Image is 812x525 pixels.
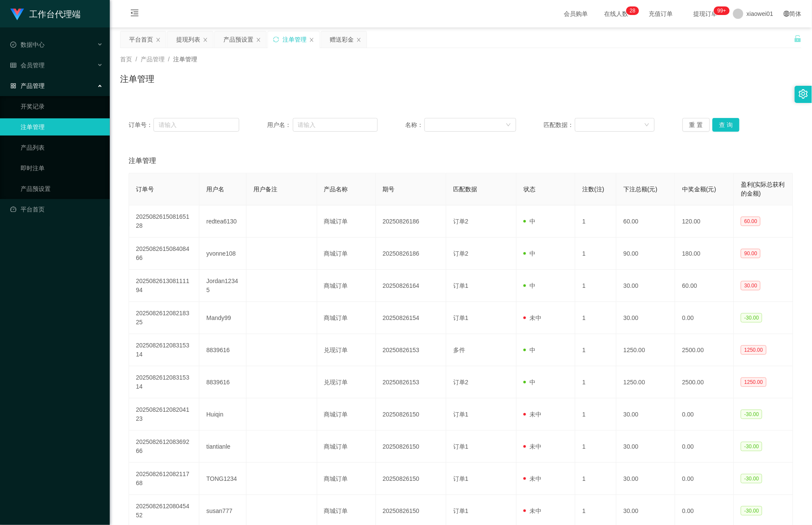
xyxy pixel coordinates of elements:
[633,6,636,15] p: 8
[575,398,617,431] td: 1
[376,463,446,495] td: 20250826150
[799,89,808,99] i: 图标: setting
[293,118,378,132] input: 请输入
[10,9,24,21] img: logo.9652507e.png
[617,205,675,238] td: 60.00
[741,410,762,419] span: -30.00
[741,442,762,451] span: -30.00
[203,37,208,42] i: 图标: close
[741,281,761,290] span: 30.00
[376,205,446,238] td: 20250826186
[575,302,617,334] td: 1
[689,11,722,17] span: 提现订单
[10,83,16,89] i: 图标: appstore-o
[784,11,790,17] i: 图标: global
[675,270,734,302] td: 60.00
[523,347,535,353] span: 中
[523,250,535,257] span: 中
[383,186,395,193] span: 期号
[453,250,469,257] span: 订单2
[199,431,247,463] td: tiantianle
[317,334,376,366] td: 兑现订单
[153,118,239,132] input: 请输入
[675,398,734,431] td: 0.00
[317,238,376,270] td: 商城订单
[253,186,277,193] span: 用户备注
[544,121,575,130] span: 匹配数据：
[317,431,376,463] td: 商城订单
[617,366,675,398] td: 1250.00
[129,398,199,431] td: 202508261208204123
[675,302,734,334] td: 0.00
[199,463,247,495] td: TONG1234
[176,31,200,48] div: 提现列表
[129,334,199,366] td: 202508261208315314
[523,379,535,386] span: 中
[21,160,103,177] a: 即时注单
[523,314,541,321] span: 未中
[453,218,469,225] span: 订单2
[324,186,348,193] span: 产品名称
[617,270,675,302] td: 30.00
[168,56,170,63] span: /
[120,0,149,28] i: 图标: menu-fold
[523,218,535,225] span: 中
[330,31,354,48] div: 赠送彩金
[600,11,633,17] span: 在线人数
[376,431,446,463] td: 20250826150
[741,181,785,197] span: 盈利(实际总获利的金额)
[453,314,469,321] span: 订单1
[523,507,541,514] span: 未中
[575,366,617,398] td: 1
[506,122,511,128] i: 图标: down
[453,347,465,353] span: 多件
[617,334,675,366] td: 1250.00
[575,238,617,270] td: 1
[714,6,730,15] sup: 975
[644,122,650,128] i: 图标: down
[21,118,103,136] a: 注单管理
[582,186,604,193] span: 注数(注)
[713,118,740,132] button: 查 询
[626,6,639,15] sup: 28
[223,31,253,48] div: 产品预设置
[206,186,224,193] span: 用户名
[376,270,446,302] td: 20250826164
[10,201,103,218] a: 图标: dashboard平台首页
[129,238,199,270] td: 202508261508408466
[741,474,762,483] span: -30.00
[523,411,541,418] span: 未中
[129,31,153,48] div: 平台首页
[129,302,199,334] td: 202508261208218325
[199,205,247,238] td: redtea6130
[129,121,153,130] span: 订单号：
[617,431,675,463] td: 30.00
[675,431,734,463] td: 0.00
[141,56,165,63] span: 产品管理
[356,37,361,42] i: 图标: close
[575,463,617,495] td: 1
[120,56,132,63] span: 首页
[376,366,446,398] td: 20250826153
[135,56,137,63] span: /
[683,118,710,132] button: 重 置
[21,139,103,156] a: 产品列表
[317,302,376,334] td: 商城订单
[741,345,766,355] span: 1250.00
[199,398,247,431] td: Huiqin
[406,121,424,130] span: 名称：
[617,238,675,270] td: 90.00
[199,238,247,270] td: yvonne108
[267,121,293,130] span: 用户名：
[523,443,541,450] span: 未中
[645,11,677,17] span: 充值订单
[682,186,716,193] span: 中奖金额(元)
[617,398,675,431] td: 30.00
[156,37,161,42] i: 图标: close
[199,302,247,334] td: Mandy99
[453,507,469,514] span: 订单1
[376,398,446,431] td: 20250826150
[453,411,469,418] span: 订单1
[623,186,657,193] span: 下注总额(元)
[630,6,633,15] p: 2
